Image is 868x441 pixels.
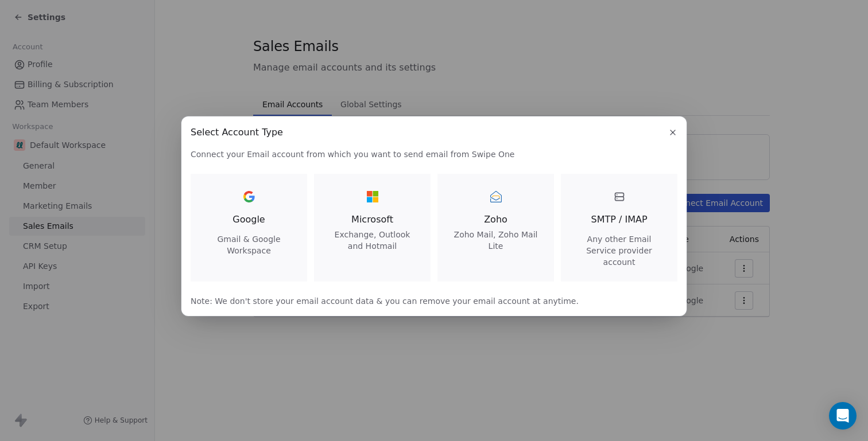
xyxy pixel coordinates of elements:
span: Gmail & Google Workspace [204,233,293,256]
span: Zoho Mail, Zoho Mail Lite [451,229,540,252]
span: Microsoft [328,213,417,227]
span: Zoho [451,213,540,227]
span: Google [232,213,265,227]
span: Any other Email Service provider account [575,233,664,268]
span: Connect your Email account from which you want to send email from Swipe One [191,149,677,160]
span: Select Account Type [191,126,283,139]
span: SMTP / IMAP [591,213,647,227]
span: Exchange, Outlook and Hotmail [328,229,417,252]
span: Note: We don't store your email account data & you can remove your email account at anytime. [191,295,677,307]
